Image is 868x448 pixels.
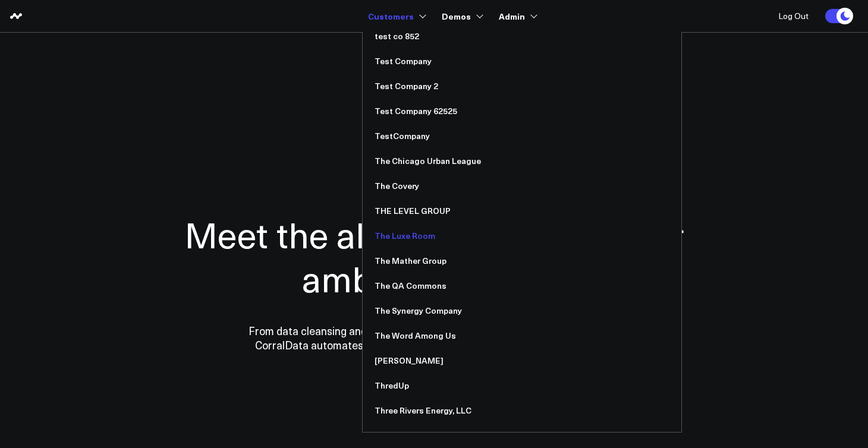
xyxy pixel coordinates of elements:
[368,5,424,27] a: Customers
[363,423,681,448] a: Toast Demo
[363,273,681,298] a: The QA Commons
[363,149,681,173] a: The Chicago Urban League
[363,24,681,49] a: test co 852
[363,348,681,373] a: [PERSON_NAME]
[363,173,681,198] a: The Covery
[363,74,681,99] a: Test Company 2
[363,99,681,124] a: Test Company 62525
[143,212,725,300] h1: Meet the all-in-one data hub for ambitious teams
[363,323,681,348] a: The Word Among Us
[363,298,681,323] a: The Synergy Company
[363,49,681,74] a: Test Company
[499,5,535,27] a: Admin
[363,124,681,149] a: TestCompany
[363,248,681,273] a: The Mather Group
[363,373,681,398] a: ThredUp
[363,198,681,223] a: THE LEVEL GROUP
[363,398,681,423] a: Three Rivers Energy, LLC
[442,5,481,27] a: Demos
[223,324,645,352] p: From data cleansing and integration to personalized dashboards and insights, CorralData automates...
[363,223,681,248] a: The Luxe Room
